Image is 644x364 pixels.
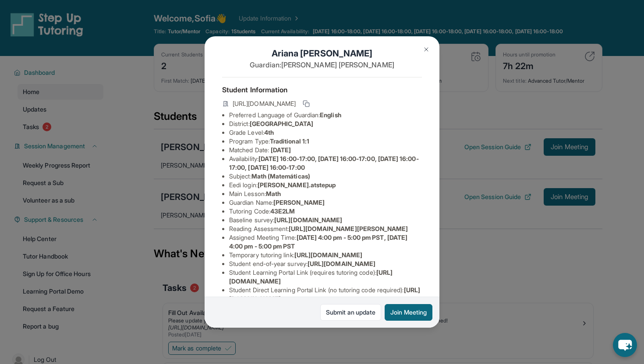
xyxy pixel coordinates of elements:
[271,146,291,154] span: [DATE]
[258,181,336,189] span: [PERSON_NAME].atstepup
[233,99,296,108] span: [URL][DOMAIN_NAME]
[251,172,310,180] span: Math (Matemáticas)
[229,146,422,154] li: Matched Date:
[613,333,637,357] button: chat-button
[423,46,430,53] img: Close Icon
[229,181,422,189] li: Eedi login :
[222,59,422,70] p: Guardian: [PERSON_NAME] [PERSON_NAME]
[229,119,422,128] li: District:
[320,304,381,321] a: Submit an update
[270,137,309,145] span: Traditional 1:1
[229,251,422,259] li: Temporary tutoring link :
[320,111,341,119] span: English
[294,251,362,259] span: [URL][DOMAIN_NAME]
[229,111,422,119] li: Preferred Language of Guardian:
[222,47,422,59] h1: Ariana [PERSON_NAME]
[266,190,281,197] span: Math
[229,286,422,303] li: Student Direct Learning Portal Link (no tutoring code required) :
[229,128,422,137] li: Grade Level:
[229,189,422,198] li: Main Lesson :
[229,216,422,224] li: Baseline survey :
[229,137,422,146] li: Program Type:
[270,207,295,215] span: 43E2LM
[289,225,408,232] span: [URL][DOMAIN_NAME][PERSON_NAME]
[222,84,422,95] h4: Student Information
[229,207,422,216] li: Tutoring Code :
[229,154,422,172] li: Availability:
[385,304,432,321] button: Join Meeting
[229,233,422,251] li: Assigned Meeting Time :
[229,234,407,250] span: [DATE] 4:00 pm - 5:00 pm PST, [DATE] 4:00 pm - 5:00 pm PST
[229,198,422,207] li: Guardian Name :
[229,155,419,171] span: [DATE] 16:00-17:00, [DATE] 16:00-17:00, [DATE] 16:00-17:00, [DATE] 16:00-17:00
[308,260,375,267] span: [URL][DOMAIN_NAME]
[229,259,422,268] li: Student end-of-year survey :
[229,268,422,286] li: Student Learning Portal Link (requires tutoring code) :
[229,172,422,181] li: Subject :
[301,98,311,109] button: Copy link
[250,120,313,127] span: [GEOGRAPHIC_DATA]
[264,129,274,136] span: 4th
[229,224,422,233] li: Reading Assessment :
[273,199,325,206] span: [PERSON_NAME]
[274,216,342,224] span: [URL][DOMAIN_NAME]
